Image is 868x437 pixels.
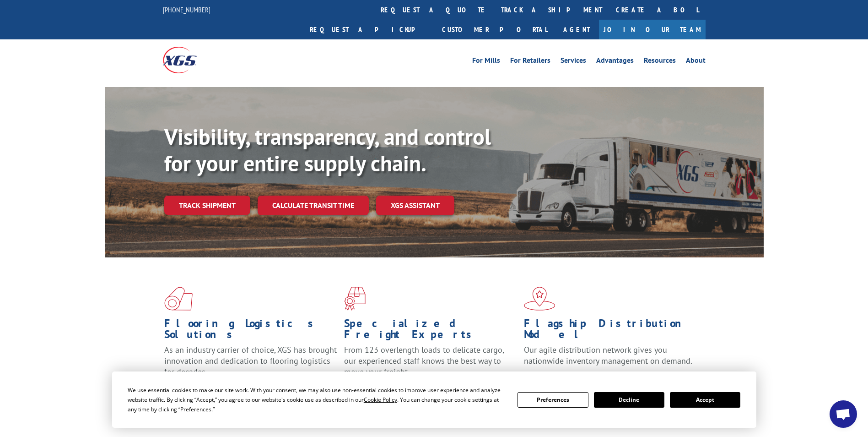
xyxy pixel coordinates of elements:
[164,287,193,311] img: xgs-icon-total-supply-chain-intelligence-red
[518,392,588,408] button: Preferences
[344,318,517,344] h1: Specialized Freight Experts
[258,196,369,215] a: Calculate transit time
[596,57,634,67] a: Advantages
[376,196,454,215] a: XGS ASSISTANT
[303,20,435,39] a: Request a pickup
[164,122,491,177] b: Visibility, transparency, and control for your entire supply chain.
[164,318,337,344] h1: Flooring Logistics Solutions
[561,57,586,67] a: Services
[599,20,706,39] a: Join Our Team
[510,57,550,67] a: For Retailers
[128,385,507,414] div: We use essential cookies to make our site work. With your consent, we may also use non-essential ...
[524,287,555,311] img: xgs-icon-flagship-distribution-model-red
[554,20,599,39] a: Agent
[644,57,676,67] a: Resources
[164,196,250,215] a: Track shipment
[594,392,664,408] button: Decline
[112,371,756,428] div: Cookie Consent Prompt
[163,5,210,14] a: [PHONE_NUMBER]
[435,20,554,39] a: Customer Portal
[344,344,517,385] p: From 123 overlength loads to delicate cargo, our experienced staff knows the best way to move you...
[180,405,211,413] span: Preferences
[670,392,740,408] button: Accept
[164,344,337,377] span: As an industry carrier of choice, XGS has brought innovation and dedication to flooring logistics...
[524,318,697,344] h1: Flagship Distribution Model
[364,396,397,404] span: Cookie Policy
[686,57,706,67] a: About
[344,287,366,311] img: xgs-icon-focused-on-flooring-red
[524,344,692,366] span: Our agile distribution network gives you nationwide inventory management on demand.
[472,57,500,67] a: For Mills
[830,400,857,428] div: Open chat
